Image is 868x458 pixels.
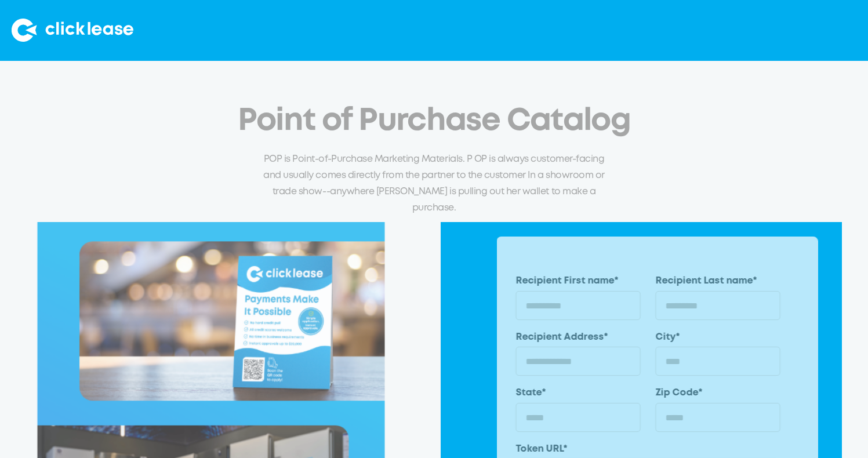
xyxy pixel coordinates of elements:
[238,104,631,139] h2: Point of Purchase Catalog
[655,274,780,288] label: Recipient Last name*
[263,151,605,216] p: POP is Point-of-Purchase Marketing Materials. P OP is always customer-facing and usually comes di...
[655,387,780,401] label: Zip Code*
[515,442,780,456] label: Token URL*
[515,274,640,288] label: Recipient First name*
[12,19,133,42] img: Clicklease logo
[515,387,640,401] label: State*
[655,330,780,344] label: City*
[515,330,640,344] label: Recipient Address*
